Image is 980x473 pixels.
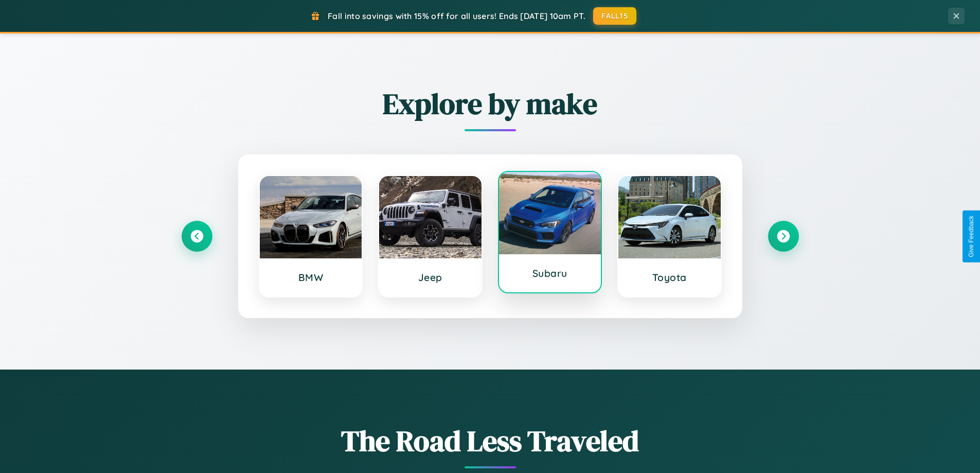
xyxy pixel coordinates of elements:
[270,271,352,284] h3: BMW
[968,216,975,257] div: Give Feedback
[389,271,471,284] h3: Jeep
[182,84,799,124] h2: Explore by make
[182,421,799,461] h1: The Road Less Traveled
[629,271,710,284] h3: Toyota
[328,11,585,21] span: Fall into savings with 15% off for all users! Ends [DATE] 10am PT.
[593,7,636,25] button: FALL15
[509,267,591,279] h3: Subaru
